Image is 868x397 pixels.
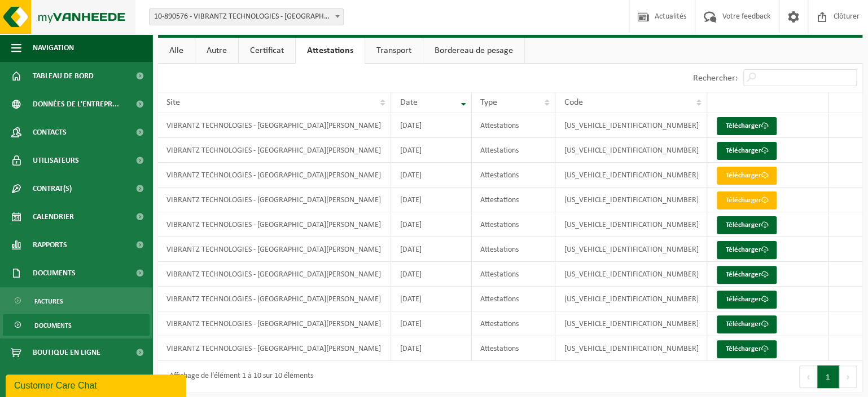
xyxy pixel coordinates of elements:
[555,336,707,361] td: [US_VEHICLE_IDENTIFICATION_NUMBER]
[158,212,391,237] td: VIBRANTZ TECHNOLOGIES - [GEOGRAPHIC_DATA][PERSON_NAME]
[555,262,707,287] td: [US_VEHICLE_IDENTIFICATION_NUMBER]
[391,262,472,287] td: [DATE]
[158,38,195,64] a: Alle
[391,138,472,163] td: [DATE]
[391,163,472,188] td: [DATE]
[33,259,76,287] span: Documents
[158,311,391,336] td: VIBRANTZ TECHNOLOGIES - [GEOGRAPHIC_DATA][PERSON_NAME]
[555,163,707,188] td: [US_VEHICLE_IDENTIFICATION_NUMBER]
[472,262,555,287] td: Attestations
[717,142,777,160] a: Télécharger
[555,311,707,336] td: [US_VEHICLE_IDENTIFICATION_NUMBER]
[158,138,391,163] td: VIBRANTZ TECHNOLOGIES - [GEOGRAPHIC_DATA][PERSON_NAME]
[34,315,72,336] span: Documents
[555,237,707,262] td: [US_VEHICLE_IDENTIFICATION_NUMBER]
[158,287,391,311] td: VIBRANTZ TECHNOLOGIES - [GEOGRAPHIC_DATA][PERSON_NAME]
[158,336,391,361] td: VIBRANTZ TECHNOLOGIES - [GEOGRAPHIC_DATA][PERSON_NAME]
[472,336,555,361] td: Attestations
[717,266,777,284] a: Télécharger
[158,113,391,138] td: VIBRANTZ TECHNOLOGIES - [GEOGRAPHIC_DATA][PERSON_NAME]
[150,9,343,25] span: 10-890576 - VIBRANTZ TECHNOLOGIES - SAINT-GHISLAIN
[391,188,472,212] td: [DATE]
[817,365,839,388] button: 1
[33,367,118,395] span: Conditions d'accepta...
[717,167,777,185] a: Télécharger
[564,98,582,107] span: Code
[472,113,555,138] td: Attestations
[391,336,472,361] td: [DATE]
[717,241,777,259] a: Télécharger
[391,287,472,311] td: [DATE]
[33,203,74,231] span: Calendrier
[365,38,423,64] a: Transport
[158,188,391,212] td: VIBRANTZ TECHNOLOGIES - [GEOGRAPHIC_DATA][PERSON_NAME]
[33,338,100,367] span: Boutique en ligne
[717,315,777,333] a: Télécharger
[33,175,72,203] span: Contrat(s)
[6,372,188,397] iframe: chat widget
[149,8,344,25] span: 10-890576 - VIBRANTZ TECHNOLOGIES - SAINT-GHISLAIN
[555,188,707,212] td: [US_VEHICLE_IDENTIFICATION_NUMBER]
[555,212,707,237] td: [US_VEHICLE_IDENTIFICATION_NUMBER]
[472,287,555,311] td: Attestations
[33,118,67,146] span: Contacts
[472,212,555,237] td: Attestations
[391,212,472,237] td: [DATE]
[34,291,63,312] span: Factures
[799,365,817,388] button: Previous
[166,98,180,107] span: Site
[693,74,738,83] label: Rechercher:
[472,138,555,163] td: Attestations
[717,117,777,135] a: Télécharger
[195,38,238,64] a: Autre
[555,287,707,311] td: [US_VEHICLE_IDENTIFICATION_NUMBER]
[33,62,94,90] span: Tableau de bord
[158,237,391,262] td: VIBRANTZ TECHNOLOGIES - [GEOGRAPHIC_DATA][PERSON_NAME]
[33,34,74,62] span: Navigation
[480,98,497,107] span: Type
[717,191,777,209] a: Télécharger
[391,113,472,138] td: [DATE]
[3,290,150,311] a: Factures
[839,365,857,388] button: Next
[472,311,555,336] td: Attestations
[296,38,365,64] a: Attestations
[33,90,119,118] span: Données de l'entrepr...
[555,138,707,163] td: [US_VEHICLE_IDENTIFICATION_NUMBER]
[717,340,777,358] a: Télécharger
[3,314,150,336] a: Documents
[158,262,391,287] td: VIBRANTZ TECHNOLOGIES - [GEOGRAPHIC_DATA][PERSON_NAME]
[472,188,555,212] td: Attestations
[472,163,555,188] td: Attestations
[717,216,777,234] a: Télécharger
[391,237,472,262] td: [DATE]
[33,146,79,175] span: Utilisateurs
[164,367,313,387] div: Affichage de l'élément 1 à 10 sur 10 éléments
[239,38,295,64] a: Certificat
[472,237,555,262] td: Attestations
[717,291,777,309] a: Télécharger
[158,163,391,188] td: VIBRANTZ TECHNOLOGIES - [GEOGRAPHIC_DATA][PERSON_NAME]
[33,231,67,259] span: Rapports
[400,98,417,107] span: Date
[555,113,707,138] td: [US_VEHICLE_IDENTIFICATION_NUMBER]
[423,38,524,64] a: Bordereau de pesage
[391,311,472,336] td: [DATE]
